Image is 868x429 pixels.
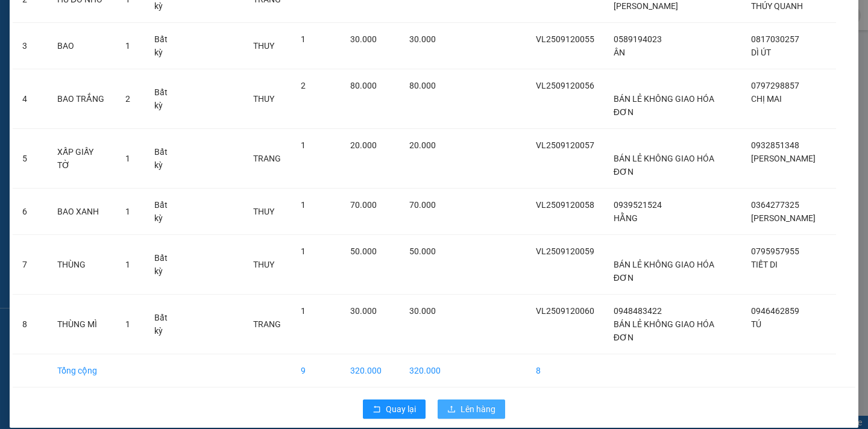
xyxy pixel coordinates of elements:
[48,23,116,69] td: BAO
[751,319,761,329] span: TÚ
[48,295,116,354] td: THÙNG MÌ
[301,34,306,44] span: 1
[614,306,662,316] span: 0948483422
[350,200,377,210] span: 70.000
[751,94,782,104] span: CHỊ MAI
[614,94,714,117] span: BÁN LẺ KHÔNG GIAO HÓA ĐƠN
[125,207,130,216] span: 1
[751,48,771,57] span: DÌ ÚT
[291,354,341,387] td: 9
[78,11,107,24] span: Nhận:
[386,402,416,416] span: Quay lại
[145,23,187,69] td: Bất kỳ
[48,189,116,235] td: BAO XANH
[614,34,662,44] span: 0589194023
[751,260,778,269] span: TIẾT DI
[48,354,116,387] td: Tổng cộng
[48,69,116,129] td: BAO TRẮNG
[751,1,803,11] span: THÚY QUANH
[48,235,116,295] td: THÙNG
[409,81,436,90] span: 80.000
[614,1,678,11] span: [PERSON_NAME]
[253,207,274,216] span: THUY
[350,306,377,316] span: 30.000
[614,200,662,210] span: 0939521524
[536,34,594,44] span: VL2509120055
[13,189,48,235] td: 6
[253,319,281,329] span: TRANG
[409,246,436,256] span: 50.000
[125,94,130,104] span: 2
[13,69,48,129] td: 4
[400,354,450,387] td: 320.000
[125,260,130,269] span: 1
[751,140,799,150] span: 0932851348
[253,41,274,51] span: THUY
[536,200,594,210] span: VL2509120058
[536,81,594,90] span: VL2509120056
[447,405,456,415] span: upload
[10,10,70,39] div: Vĩnh Long
[350,81,377,90] span: 80.000
[78,39,175,54] div: QUẾ ANH
[409,140,436,150] span: 20.000
[536,306,594,316] span: VL2509120060
[48,129,116,189] td: XẤP GIẤY TỜ
[536,140,594,150] span: VL2509120057
[409,306,436,316] span: 30.000
[145,295,187,354] td: Bất kỳ
[526,354,604,387] td: 8
[13,235,48,295] td: 7
[751,34,799,44] span: 0817030257
[125,319,130,329] span: 1
[301,246,306,256] span: 1
[13,23,48,69] td: 3
[145,69,187,129] td: Bất kỳ
[751,200,799,210] span: 0364277325
[301,306,306,316] span: 1
[438,399,505,419] button: uploadLên hàng
[125,154,130,163] span: 1
[145,189,187,235] td: Bất kỳ
[751,154,816,163] span: [PERSON_NAME]
[614,48,625,57] span: ÂN
[253,154,281,163] span: TRANG
[10,11,29,24] span: Gửi:
[145,235,187,295] td: Bất kỳ
[10,39,70,97] div: BÁN LẺ KHÔNG GIAO HÓA ĐƠN
[350,34,377,44] span: 30.000
[350,246,377,256] span: 50.000
[13,295,48,354] td: 8
[125,41,130,51] span: 1
[409,200,436,210] span: 70.000
[373,405,381,415] span: rollback
[350,140,377,150] span: 20.000
[78,10,175,39] div: TP. [PERSON_NAME]
[341,354,400,387] td: 320.000
[13,129,48,189] td: 5
[614,154,714,177] span: BÁN LẺ KHÔNG GIAO HÓA ĐƠN
[301,140,306,150] span: 1
[614,213,638,223] span: HẰNG
[536,246,594,256] span: VL2509120059
[751,246,799,256] span: 0795957955
[363,399,426,419] button: rollbackQuay lại
[614,260,714,283] span: BÁN LẺ KHÔNG GIAO HÓA ĐƠN
[145,129,187,189] td: Bất kỳ
[751,306,799,316] span: 0946462859
[78,54,175,70] div: 0939703793
[409,34,436,44] span: 30.000
[301,200,306,210] span: 1
[461,402,495,416] span: Lên hàng
[253,94,274,104] span: THUY
[301,81,306,90] span: 2
[253,260,274,269] span: THUY
[751,213,816,223] span: [PERSON_NAME]
[751,81,799,90] span: 0797298857
[614,319,714,342] span: BÁN LẺ KHÔNG GIAO HÓA ĐƠN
